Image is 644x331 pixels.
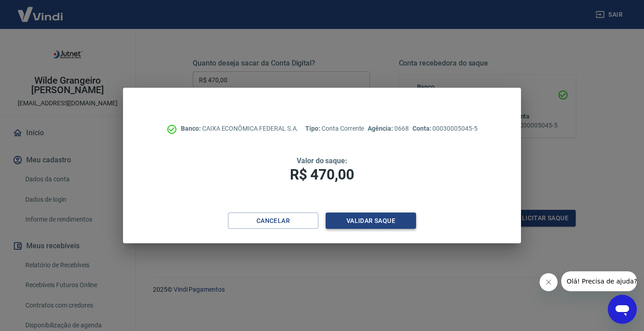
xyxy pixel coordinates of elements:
[181,124,298,133] p: CAIXA ECONÔMICA FEDERAL S.A.
[326,213,416,229] button: Validar saque
[412,124,478,133] p: 00030005045-5
[412,125,433,132] span: Conta:
[305,125,322,132] span: Tipo:
[297,156,347,165] span: Valor do saque:
[305,124,364,133] p: Conta Corrente
[181,125,202,132] span: Banco:
[368,124,408,133] p: 0668
[228,213,318,229] button: Cancelar
[540,273,558,291] iframe: Fechar mensagem
[608,295,637,324] iframe: Botão para abrir a janela de mensagens
[561,271,637,291] iframe: Mensagem da empresa
[5,6,76,14] span: Olá! Precisa de ajuda?
[368,125,394,132] span: Agência:
[290,166,354,183] span: R$ 470,00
